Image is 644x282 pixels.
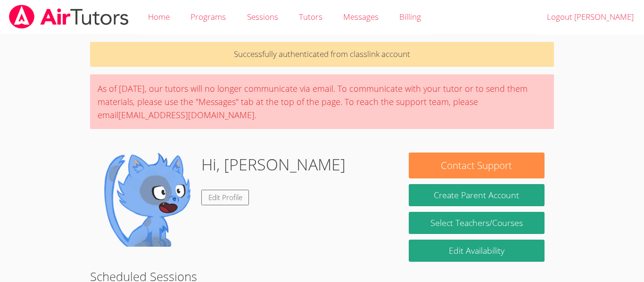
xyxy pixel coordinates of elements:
button: Create Parent Account [409,184,545,206]
div: As of [DATE], our tutors will no longer communicate via email. To communicate with your tutor or ... [90,74,554,129]
span: Messages [343,11,379,22]
p: Successfully authenticated from classlink account [90,42,554,67]
button: Contact Support [409,153,545,178]
h1: Hi, [PERSON_NAME] [201,153,346,177]
img: airtutors_banner-c4298cdbf04f3fff15de1276eac7730deb9818008684d7c2e4769d2f7ddbe033.png [8,5,130,29]
a: Edit Availability [409,240,545,262]
img: default.png [99,153,194,247]
a: Edit Profile [201,190,249,205]
a: Select Teachers/Courses [409,212,545,234]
